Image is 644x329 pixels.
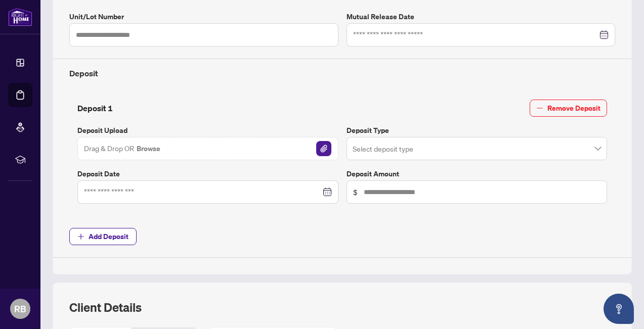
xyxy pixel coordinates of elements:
span: $ [353,186,358,198]
img: File Attachement [316,141,331,156]
span: Drag & Drop OR [84,142,161,155]
span: Add Deposit [89,228,128,245]
label: Unit/Lot Number [69,11,338,22]
label: Deposit Upload [77,125,338,136]
span: RB [14,302,26,316]
label: Mutual Release Date [347,11,616,22]
button: Add Deposit [69,228,137,245]
span: plus [77,233,84,240]
h4: Deposit 1 [77,102,113,114]
label: Deposit Type [347,125,608,136]
h4: Deposit [69,67,615,79]
span: Remove Deposit [547,100,600,116]
button: Browse [136,142,161,155]
span: minus [536,105,543,112]
label: Deposit Date [77,168,338,179]
span: Drag & Drop OR BrowseFile Attachement [77,137,338,160]
label: Deposit Amount [347,168,608,179]
button: Open asap [604,294,634,324]
button: File Attachement [316,140,332,157]
img: logo [8,8,32,26]
button: Remove Deposit [530,100,607,117]
h2: Client Details [69,299,142,315]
